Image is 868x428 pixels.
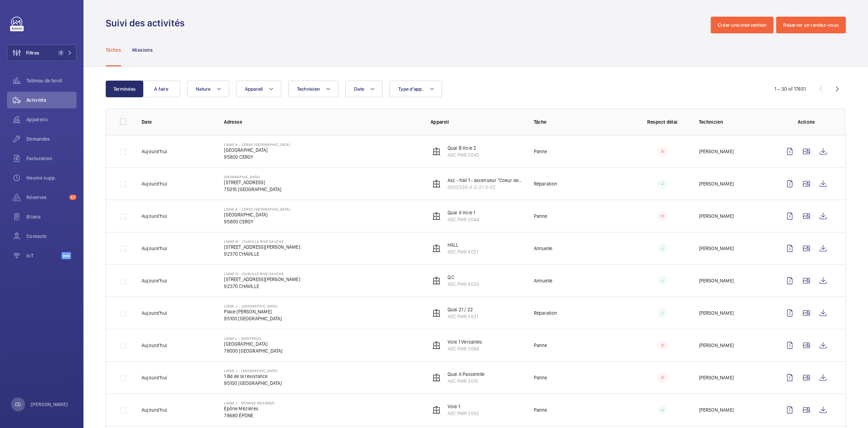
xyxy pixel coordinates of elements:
[187,81,229,97] button: Nature
[699,180,734,187] p: [PERSON_NAME]
[62,252,71,259] span: Beta
[432,309,441,317] img: elevator.svg
[224,207,290,211] p: Ligne A - CERGY [GEOGRAPHIC_DATA]
[236,81,281,97] button: Appareil
[224,380,282,387] p: 95100 [GEOGRAPHIC_DATA]
[224,118,419,125] p: Adresse
[534,310,557,316] p: Réparation
[432,180,441,188] img: elevator.svg
[448,345,482,352] p: ASC.PMR 3066
[448,177,523,184] p: Asc - hall 1 - ascenseur "Coeur de gare" -
[196,86,211,92] span: Nature
[448,151,479,158] p: ASC.PMR 3045
[354,86,364,92] span: Date
[432,147,441,156] img: elevator.svg
[26,155,77,162] span: Facturation
[448,184,523,191] p: 005353G-A-2-21-0-02
[224,218,290,225] p: 95800 CERGY
[448,306,478,313] p: Quai 21 / 22
[26,194,66,201] span: Réserves
[142,374,167,381] p: Aujourd'hui
[699,277,734,284] p: [PERSON_NAME]
[224,211,290,218] p: [GEOGRAPHIC_DATA]
[26,213,77,220] span: Bilans
[26,233,77,240] span: Contacts
[699,342,734,349] p: [PERSON_NAME]
[26,174,77,181] span: Heures supp.
[224,412,275,419] p: 78680 ÉPÔNE
[142,277,167,284] p: Aujourd'hui
[448,338,482,345] p: Voie 1 Versailles
[224,315,282,322] p: 95100 [GEOGRAPHIC_DATA]
[106,47,121,53] p: Tâches
[69,195,77,200] span: 67
[534,118,626,125] p: Tâche
[432,277,441,285] img: elevator.svg
[699,245,734,252] p: [PERSON_NAME]
[432,406,441,414] img: elevator.svg
[448,281,479,288] p: ASC.PMR 4020
[224,405,275,412] p: Épône Mézières
[26,97,77,104] span: Activités
[345,81,383,97] button: Date
[26,116,77,123] span: Appareils
[142,245,167,252] p: Aujourd'hui
[224,244,300,250] p: [STREET_ADDRESS][PERSON_NAME]
[142,213,167,220] p: Aujourd'hui
[534,277,552,284] p: Annuelle
[224,401,275,405] p: LIGNE J - EPONNE MEZIERES
[534,406,547,413] p: Panne
[432,244,441,253] img: elevator.svg
[224,304,282,308] p: Ligne J - [GEOGRAPHIC_DATA]
[448,378,484,385] p: ASC.PMR 3515
[15,401,21,408] p: CD
[224,283,300,290] p: 92370 CHAVILLE
[534,213,547,220] p: Panne
[142,148,167,155] p: Aujourd'hui
[58,50,64,56] span: 1
[699,406,734,413] p: [PERSON_NAME]
[224,276,300,283] p: [STREET_ADDRESS][PERSON_NAME]
[224,250,300,257] p: 92370 CHAVILLE
[142,342,167,349] p: Aujourd'hui
[534,148,547,155] p: Panne
[224,147,290,154] p: [GEOGRAPHIC_DATA]
[534,180,557,187] p: Réparation
[699,374,734,381] p: [PERSON_NAME]
[224,336,282,340] p: Ligne L - MONTREUIL
[224,186,281,193] p: 75015 [GEOGRAPHIC_DATA]
[106,17,189,30] h1: Suivi des activités
[711,17,774,33] button: Créer une intervention
[699,148,734,155] p: [PERSON_NAME]
[389,81,442,97] button: Type d'app.
[534,245,552,252] p: Annuelle
[31,401,68,408] p: [PERSON_NAME]
[297,86,320,92] span: Technicien
[774,85,806,92] div: 1 – 30 of 17651
[448,209,479,216] p: Quai A Voie 1
[534,374,547,381] p: Panne
[224,369,282,373] p: Ligne J - [GEOGRAPHIC_DATA]
[26,77,77,84] span: Tableau de bord
[142,180,167,187] p: Aujourd'hui
[431,118,523,125] p: Appareil
[224,340,282,347] p: [GEOGRAPHIC_DATA]
[432,341,441,349] img: elevator.svg
[448,145,479,151] p: Quai B Voie 2
[224,373,282,380] p: 1 Bd de la resistance
[132,47,153,53] p: Missions
[448,274,479,281] p: Q.C
[776,17,846,33] button: Réserver un rendez-vous
[26,49,39,56] span: Filtres
[245,86,263,92] span: Appareil
[637,118,688,125] p: Respect délai
[432,373,441,382] img: elevator.svg
[448,410,479,417] p: ASC.PMR 3592
[288,81,339,97] button: Technicien
[142,310,167,316] p: Aujourd'hui
[143,81,180,97] button: À faire
[534,342,547,349] p: Panne
[699,310,734,316] p: [PERSON_NAME]
[224,239,300,244] p: Ligne N - CHAVILLE RIVE GAUCHE
[781,118,831,125] p: Actions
